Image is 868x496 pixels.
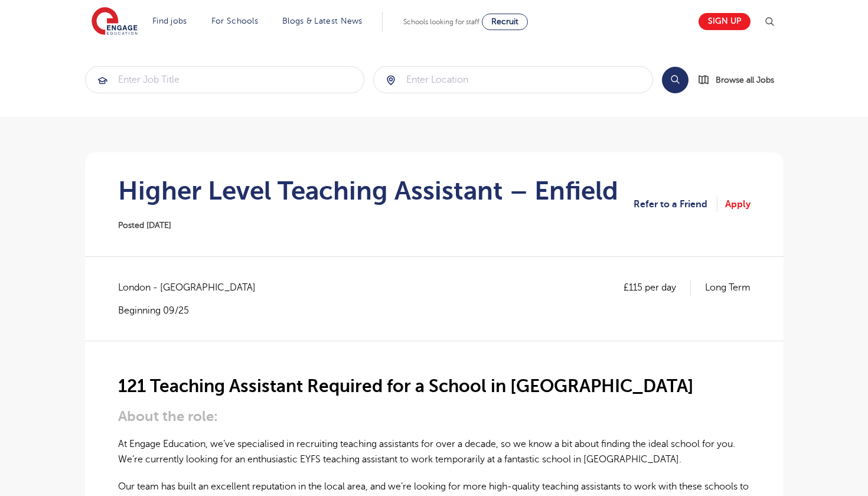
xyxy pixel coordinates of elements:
[634,197,717,212] a: Refer to a Friend
[716,73,774,87] span: Browse all Jobs
[118,221,171,230] span: Posted [DATE]
[118,176,618,205] h1: Higher Level Teaching Assistant – Enfield
[118,408,218,425] strong: About the role:
[491,17,518,26] span: Recruit
[374,67,652,93] input: Submit
[705,280,750,295] p: Long Term
[118,436,750,468] p: At Engage Education, we’ve specialised in recruiting teaching assistants for over a decade, so we...
[85,66,365,93] div: Submit
[662,67,688,93] button: Search
[211,17,258,25] a: For Schools
[92,7,138,37] img: Engage Education
[624,280,691,295] p: £115 per day
[373,66,653,93] div: Submit
[282,17,363,25] a: Blogs & Latest News
[403,18,479,26] span: Schools looking for staff
[118,304,267,317] p: Beginning 09/25
[118,376,750,396] h2: 121 Teaching Assistant Required for a School in [GEOGRAPHIC_DATA]
[482,14,528,30] a: Recruit
[698,73,784,87] a: Browse all Jobs
[725,197,750,212] a: Apply
[86,67,364,93] input: Submit
[118,280,267,295] span: London - [GEOGRAPHIC_DATA]
[699,13,750,30] a: Sign up
[152,17,187,25] a: Find jobs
